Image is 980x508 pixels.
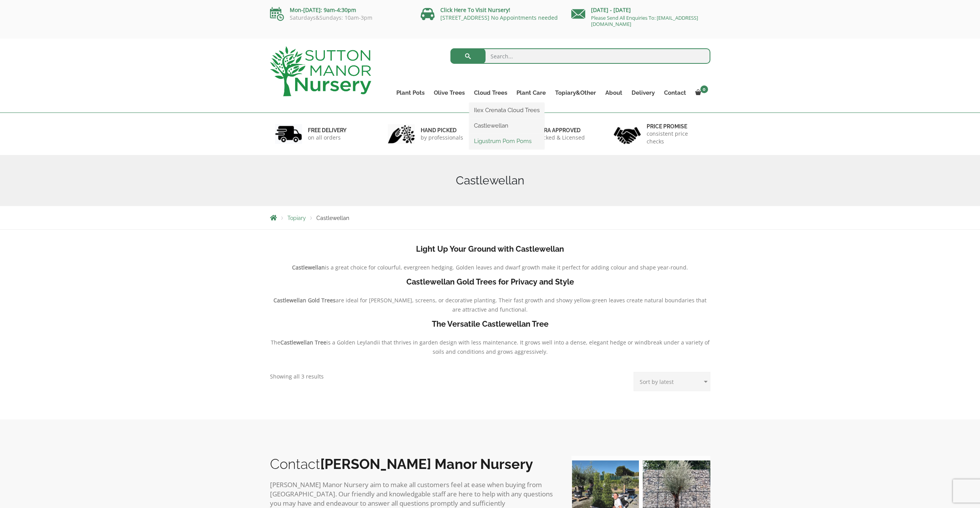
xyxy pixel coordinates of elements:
[440,6,510,14] a: Click Here To Visit Nursery!
[270,480,556,508] p: [PERSON_NAME] Manor Nursery aim to make all customers feel at ease when buying from [GEOGRAPHIC_D...
[700,85,708,93] span: 0
[292,264,325,271] b: Castlewellan
[316,215,349,221] span: Castlewellan
[591,14,698,27] a: Please Send All Enquiries To: [EMAIL_ADDRESS][DOMAIN_NAME]
[275,124,302,144] img: 1.jpg
[659,87,691,98] a: Contact
[469,135,544,147] a: Ligustrum Pom Poms
[280,339,326,346] b: Castlewellan Tree
[469,104,544,116] a: Ilex Crenata Cloud Trees
[601,87,627,98] a: About
[270,5,409,15] p: Mon-[DATE]: 9am-4:30pm
[512,87,550,98] a: Plant Care
[287,215,306,221] a: Topiary
[336,297,707,313] span: are ideal for [PERSON_NAME], screens, or decorative planting. Their fast growth and showy yellow-...
[308,127,346,134] h6: FREE DELIVERY
[432,319,549,329] b: The Versatile Castlewellan Tree
[450,48,710,64] input: Search...
[647,130,705,145] p: consistent price checks
[270,174,710,188] h1: Castlewellan
[614,122,641,146] img: 4.jpg
[270,215,710,221] nav: Breadcrumbs
[270,15,409,21] p: Saturdays&Sundays: 10am-3pm
[571,5,710,15] p: [DATE] - [DATE]
[647,123,705,130] h6: Price promise
[273,297,336,304] b: Castlewellan Gold Trees
[325,264,688,271] span: is a great choice for colourful, evergreen hedging. Golden leaves and dwarf growth make it perfec...
[388,124,415,144] img: 2.jpg
[271,339,280,346] span: The
[421,127,463,134] h6: hand picked
[440,14,558,21] a: [STREET_ADDRESS] No Appointments needed
[421,134,463,141] p: by professionals
[469,120,544,131] a: Castlewellan
[534,134,585,141] p: checked & Licensed
[270,46,371,96] img: logo
[534,127,585,134] h6: Defra approved
[270,456,556,472] h2: Contact
[550,87,601,98] a: Topiary&Other
[320,456,533,472] b: [PERSON_NAME] Manor Nursery
[308,134,346,141] p: on all orders
[270,372,324,381] p: Showing all 3 results
[416,244,564,254] b: Light Up Your Ground with Castlewellan
[469,87,512,98] a: Cloud Trees
[392,87,429,98] a: Plant Pots
[429,87,469,98] a: Olive Trees
[691,87,710,98] a: 0
[627,87,659,98] a: Delivery
[326,339,710,355] span: is a Golden Leylandii that thrives in garden design with less maintenance. It grows well into a d...
[634,372,710,391] select: Shop order
[406,277,574,286] b: Castlewellan Gold Trees for Privacy and Style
